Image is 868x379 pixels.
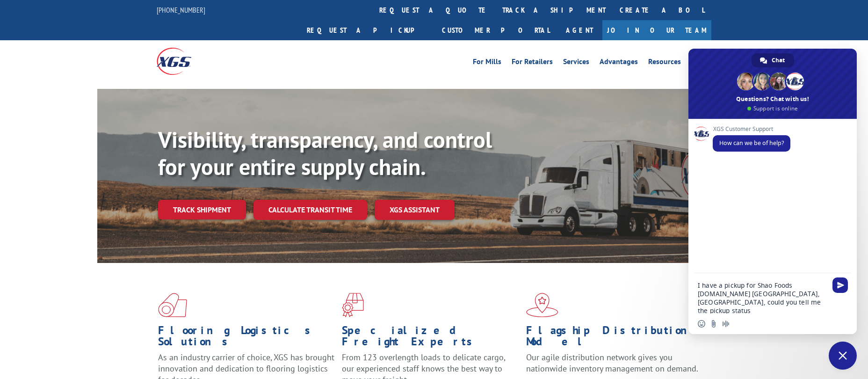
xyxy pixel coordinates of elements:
[158,200,246,219] a: Track shipment
[158,293,187,317] img: xgs-icon-total-supply-chain-intelligence-red
[300,20,435,40] a: Request a pickup
[157,5,205,15] a: [PHONE_NUMBER]
[752,53,794,67] a: Chat
[698,320,705,328] span: Insert an emoji
[158,325,335,352] h1: Flooring Logistics Solutions
[512,58,553,68] a: For Retailers
[698,273,829,313] textarea: Compose your message...
[526,325,703,352] h1: Flagship Distribution Model
[158,125,492,181] b: Visibility, transparency, and control for your entire supply chain.
[526,352,698,374] span: Our agile distribution network gives you nationwide inventory management on demand.
[829,342,857,370] a: Close chat
[342,325,519,352] h1: Specialized Freight Experts
[526,293,558,317] img: xgs-icon-flagship-distribution-model-red
[713,126,790,132] span: XGS Customer Support
[342,293,364,317] img: xgs-icon-focused-on-flooring-red
[253,200,367,220] a: Calculate transit time
[719,139,784,147] span: How can we be of help?
[710,320,717,328] span: Send a file
[435,20,557,40] a: Customer Portal
[600,58,638,68] a: Advantages
[772,53,785,67] span: Chat
[375,200,455,220] a: XGS ASSISTANT
[563,58,589,68] a: Services
[648,58,681,68] a: Resources
[557,20,602,40] a: Agent
[722,320,730,328] span: Audio message
[473,58,501,68] a: For Mills
[602,20,711,40] a: Join Our Team
[832,277,848,293] span: Send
